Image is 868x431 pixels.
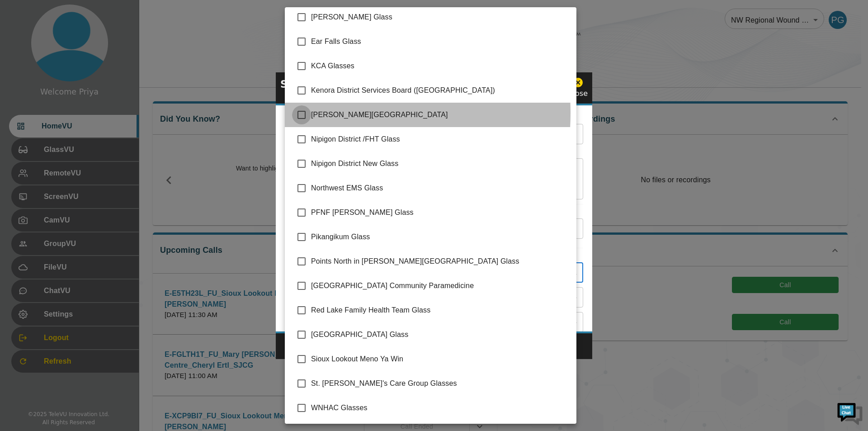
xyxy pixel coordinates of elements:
[311,207,569,218] span: PFNF [PERSON_NAME] Glass
[311,305,569,316] span: Red Lake Family Health Team Glass
[311,183,569,194] span: Northwest EMS Glass
[311,36,569,47] span: Ear Falls Glass
[311,12,569,23] span: [PERSON_NAME] Glass
[311,256,569,267] span: Points North in [PERSON_NAME][GEOGRAPHIC_DATA] Glass
[311,109,569,120] span: [PERSON_NAME][GEOGRAPHIC_DATA]
[311,354,569,365] span: Sioux Lookout Meno Ya Win
[311,403,569,413] span: WNHAC Glasses
[311,329,569,340] span: [GEOGRAPHIC_DATA] Glass
[311,134,569,145] span: Nipigon District /FHT Glass
[15,42,38,65] img: d_736959983_company_1615157101543_736959983
[47,47,152,59] div: Chat with us now
[148,5,170,26] div: Minimize live chat window
[311,232,569,242] span: Pikangikum Glass
[311,280,569,291] span: [GEOGRAPHIC_DATA] Community Paramedicine
[5,247,172,279] textarea: Type your message and hit 'Enter'
[311,85,569,96] span: Kenora District Services Board ([GEOGRAPHIC_DATA])
[52,114,125,205] span: We're online!
[311,158,569,169] span: Nipigon District New Glass
[311,61,569,71] span: KCA Glasses
[836,399,863,426] img: Chat Widget
[311,378,569,389] span: St. [PERSON_NAME]'s Care Group Glasses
